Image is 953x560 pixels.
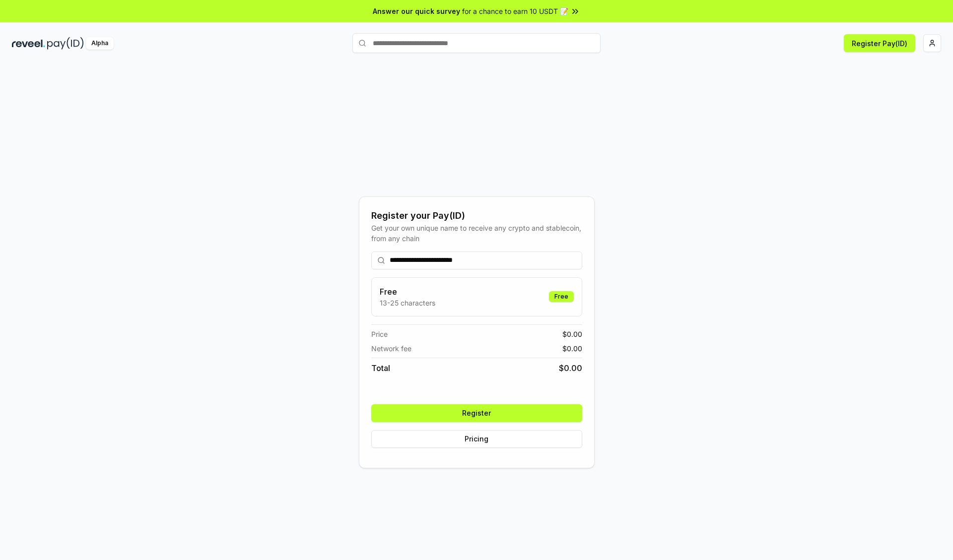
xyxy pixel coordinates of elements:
[371,362,390,374] span: Total
[562,343,582,354] span: $ 0.00
[371,343,411,354] span: Network fee
[371,404,582,422] button: Register
[371,223,582,244] div: Get your own unique name to receive any crypto and stablecoin, from any chain
[844,34,915,52] button: Register Pay(ID)
[380,298,435,308] p: 13-25 characters
[371,209,582,223] div: Register your Pay(ID)
[549,291,574,302] div: Free
[380,286,435,298] h3: Free
[462,6,568,16] span: for a chance to earn 10 USDT 📝
[373,6,460,16] span: Answer our quick survey
[371,329,388,339] span: Price
[47,37,84,50] img: pay_id
[86,37,114,50] div: Alpha
[371,430,582,448] button: Pricing
[562,329,582,339] span: $ 0.00
[12,37,45,50] img: reveel_dark
[559,362,582,374] span: $ 0.00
